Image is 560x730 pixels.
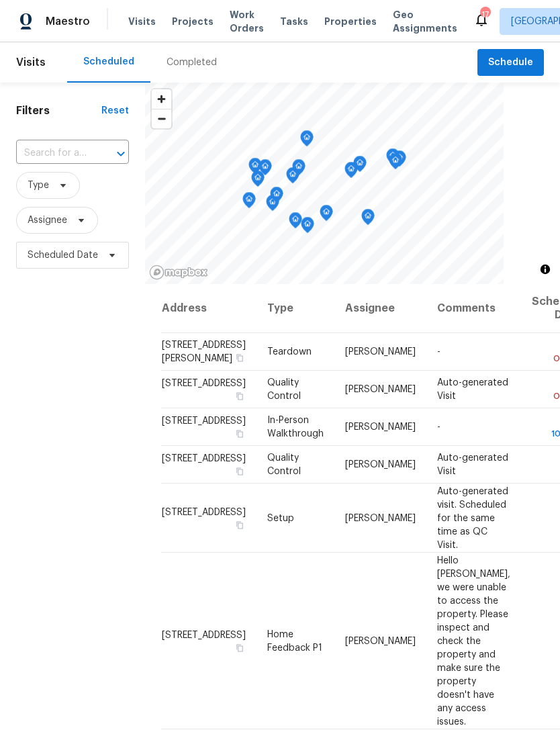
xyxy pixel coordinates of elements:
[145,83,504,284] canvas: Map
[437,555,510,726] span: Hello [PERSON_NAME], we were unable to access the property. Please inspect and check the property...
[437,486,508,549] span: Auto-generated visit. Scheduled for the same time as QC Visit.
[437,453,508,476] span: Auto-generated Visit
[437,347,440,357] span: -
[83,55,134,69] div: Scheduled
[541,262,549,277] span: Toggle attribution
[344,162,358,183] div: Map marker
[426,284,521,333] th: Comments
[256,284,334,333] th: Type
[234,390,246,402] button: Copy Address
[292,159,306,180] div: Map marker
[345,422,416,432] span: [PERSON_NAME]
[152,89,171,109] button: Zoom in
[289,212,302,233] div: Map marker
[361,209,375,230] div: Map marker
[234,428,246,440] button: Copy Address
[259,159,272,180] div: Map marker
[28,248,98,262] span: Scheduled Date
[16,143,91,164] input: Search for an address...
[162,507,246,516] span: [STREET_ADDRESS]
[270,187,283,208] div: Map marker
[301,217,314,238] div: Map marker
[16,104,101,118] h1: Filters
[162,340,246,363] span: [STREET_ADDRESS][PERSON_NAME]
[266,195,279,216] div: Map marker
[437,422,440,432] span: -
[162,630,246,639] span: [STREET_ADDRESS]
[248,158,262,179] div: Map marker
[149,265,208,280] a: Mapbox homepage
[162,379,246,388] span: [STREET_ADDRESS]
[242,192,256,213] div: Map marker
[172,15,214,28] span: Projects
[389,153,402,174] div: Map marker
[152,109,171,128] span: Zoom out
[345,460,416,469] span: [PERSON_NAME]
[267,347,312,357] span: Teardown
[128,15,156,28] span: Visits
[324,15,377,28] span: Properties
[393,150,406,171] div: Map marker
[234,518,246,531] button: Copy Address
[167,56,217,69] div: Completed
[488,54,533,71] span: Schedule
[251,171,265,191] div: Map marker
[345,347,416,357] span: [PERSON_NAME]
[345,385,416,394] span: [PERSON_NAME]
[437,378,508,401] span: Auto-generated Visit
[300,130,314,151] div: Map marker
[234,641,246,653] button: Copy Address
[267,378,301,401] span: Quality Control
[152,109,171,128] button: Zoom out
[267,629,322,652] span: Home Feedback P1
[234,352,246,364] button: Copy Address
[280,17,308,26] span: Tasks
[28,214,67,227] span: Assignee
[267,416,324,439] span: In-Person Walkthrough
[345,636,416,645] span: [PERSON_NAME]
[230,8,264,35] span: Work Orders
[267,513,294,522] span: Setup
[320,205,333,226] div: Map marker
[345,513,416,522] span: [PERSON_NAME]
[161,284,256,333] th: Address
[234,465,246,477] button: Copy Address
[28,179,49,192] span: Type
[162,416,246,426] span: [STREET_ADDRESS]
[353,156,367,177] div: Map marker
[393,8,457,35] span: Geo Assignments
[16,48,46,77] span: Visits
[537,261,553,277] button: Toggle attribution
[286,167,299,188] div: Map marker
[480,8,489,21] div: 17
[334,284,426,333] th: Assignee
[386,148,400,169] div: Map marker
[162,454,246,463] span: [STREET_ADDRESS]
[477,49,544,77] button: Schedule
[101,104,129,118] div: Reset
[46,15,90,28] span: Maestro
[111,144,130,163] button: Open
[267,453,301,476] span: Quality Control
